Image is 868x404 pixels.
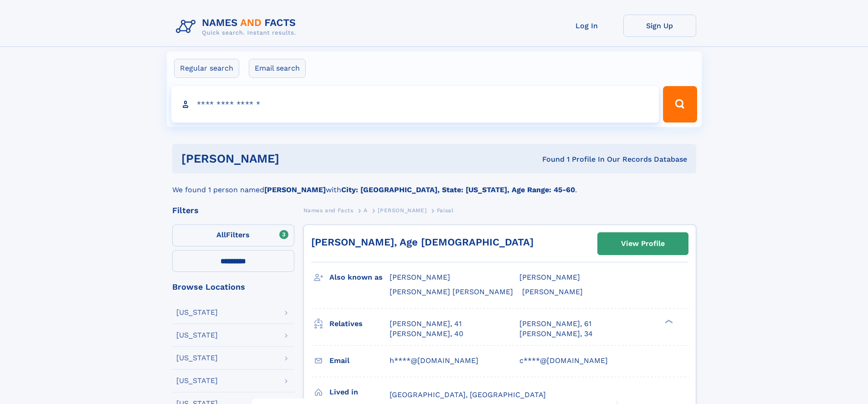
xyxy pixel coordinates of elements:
[550,15,623,37] a: Log In
[411,154,687,164] div: Found 1 Profile In Our Records Database
[519,273,580,281] span: [PERSON_NAME]
[249,59,306,78] label: Email search
[390,329,463,339] a: [PERSON_NAME], 40
[378,205,426,216] a: [PERSON_NAME]
[181,153,411,164] h1: [PERSON_NAME]
[264,185,326,194] b: [PERSON_NAME]
[329,353,390,368] h3: Email
[663,86,697,123] button: Search Button
[378,207,426,214] span: [PERSON_NAME]
[519,319,591,329] a: [PERSON_NAME], 61
[390,390,546,399] span: [GEOGRAPHIC_DATA], [GEOGRAPHIC_DATA]
[172,283,294,291] div: Browse Locations
[522,287,583,296] span: [PERSON_NAME]
[329,316,390,332] h3: Relatives
[364,207,368,214] span: A
[621,233,665,254] div: View Profile
[176,354,218,362] div: [US_STATE]
[437,207,454,214] span: Faisal
[623,15,696,37] a: Sign Up
[663,318,673,324] div: ❯
[172,225,294,246] label: Filters
[176,309,218,316] div: [US_STATE]
[303,205,354,216] a: Names and Facts
[390,319,462,329] a: [PERSON_NAME], 41
[329,270,390,285] h3: Also known as
[519,329,593,339] a: [PERSON_NAME], 34
[329,384,390,400] h3: Lived in
[172,174,696,195] div: We found 1 person named with .
[390,273,450,281] span: [PERSON_NAME]
[171,86,659,123] input: search input
[341,185,575,194] b: City: [GEOGRAPHIC_DATA], State: [US_STATE], Age Range: 45-60
[172,15,303,39] img: Logo Names and Facts
[364,205,368,216] a: A
[311,236,534,248] a: [PERSON_NAME], Age [DEMOGRAPHIC_DATA]
[390,287,513,296] span: [PERSON_NAME] [PERSON_NAME]
[598,233,688,255] a: View Profile
[176,377,218,384] div: [US_STATE]
[174,59,239,78] label: Regular search
[176,332,218,339] div: [US_STATE]
[172,206,294,215] div: Filters
[216,230,226,239] span: All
